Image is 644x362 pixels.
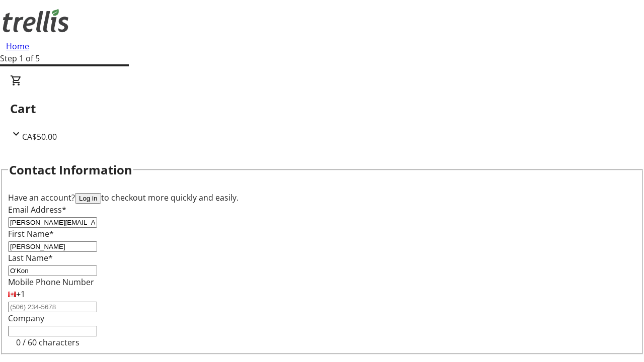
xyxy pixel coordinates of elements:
[22,131,57,142] span: CA$50.00
[75,193,101,204] button: Log in
[8,204,66,215] label: Email Address*
[10,100,634,118] h2: Cart
[8,228,54,239] label: First Name*
[16,337,79,348] tr-character-limit: 0 / 60 characters
[8,277,94,288] label: Mobile Phone Number
[8,302,97,312] input: (506) 234-5678
[9,161,132,179] h2: Contact Information
[8,192,636,204] div: Have an account? to checkout more quickly and easily.
[10,74,634,143] div: CartCA$50.00
[8,252,53,263] label: Last Name*
[8,313,44,324] label: Company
